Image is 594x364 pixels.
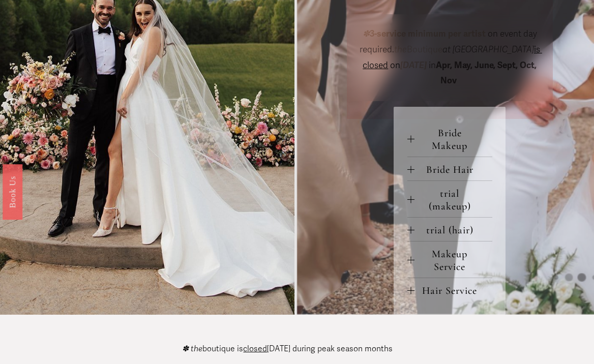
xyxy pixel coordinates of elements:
strong: Apr, May, June, Sept, Oct, Nov [436,60,539,86]
p: boutique is [DATE] during peak season months [182,345,393,353]
span: in [427,60,539,86]
span: closed [243,344,267,354]
a: Book Us [3,164,22,220]
button: trial (makeup) [407,181,492,217]
em: ✽ the [182,344,202,354]
span: trial (makeup) [414,187,492,213]
em: the [394,44,407,55]
strong: 3-service minimum per artist [370,28,486,39]
span: Hair Service [414,284,492,297]
span: Makeup Service [414,248,492,273]
button: Hair Service [407,278,492,301]
em: at [GEOGRAPHIC_DATA] [442,44,534,55]
button: Bride Makeup [407,120,492,157]
span: trial (hair) [414,224,492,236]
em: ✽ [363,28,370,39]
span: Boutique [394,44,442,55]
button: trial (hair) [407,218,492,241]
span: Bride Makeup [414,127,492,152]
span: is closed [363,44,542,71]
button: Makeup Service [407,241,492,278]
button: Bride Hair [407,157,492,180]
p: on [359,26,540,88]
span: Bride Hair [414,163,492,176]
em: [DATE] [400,60,427,71]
